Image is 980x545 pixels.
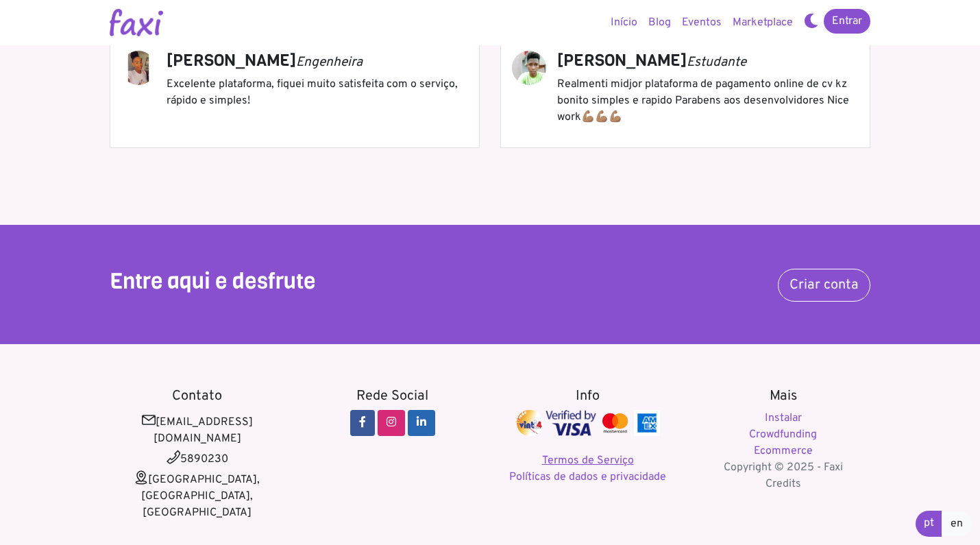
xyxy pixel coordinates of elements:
a: Termos de Serviço [542,454,634,468]
h5: Mais [696,388,870,404]
a: Início [605,9,643,36]
i: Estudante [687,54,746,71]
img: Bruno Furtado [512,51,546,85]
a: Ecommerce [754,444,813,458]
h4: [PERSON_NAME] [557,51,859,71]
p: Excelente plataforma, fiquei muito satisfeita com o serviço, rápido e simples! [167,76,468,109]
a: pt [916,511,942,537]
img: visa [546,410,597,436]
a: Blog [643,9,676,36]
img: Logotipo Faxi Online [110,9,163,36]
div: 2 / 2 [500,39,870,148]
p: Realmenti midjor plataforma de pagamento online de cv kz bonito simples e rapido Parabens aos des... [557,76,859,125]
i: Engenheira [296,54,363,71]
h5: Rede Social [305,388,480,404]
h2: Entre aqui e desfrute [110,269,870,295]
a: Credits [765,477,801,491]
p: [GEOGRAPHIC_DATA], [GEOGRAPHIC_DATA], [GEOGRAPHIC_DATA] [110,468,284,521]
a: Eventos [676,9,727,36]
h5: Info [500,388,675,404]
p: [EMAIL_ADDRESS][DOMAIN_NAME] [110,410,284,447]
a: en [942,511,972,537]
img: mastercard [599,410,630,436]
a: Entrar [824,9,870,34]
a: Instalar [765,411,802,425]
img: vinti4 [515,410,543,436]
img: Selma Santos [121,51,156,85]
a: Marketplace [727,9,798,36]
a: Criar conta [778,269,870,302]
h4: [PERSON_NAME] [167,51,468,71]
a: Políticas de dados e privacidade [509,470,666,484]
a: Crowdfunding [749,428,817,441]
p: 5890230 [110,447,284,468]
p: Copyright © 2025 - Faxi [696,459,870,476]
h5: Contato [110,388,284,404]
img: mastercard [634,410,660,436]
div: 1 / 2 [110,39,480,148]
